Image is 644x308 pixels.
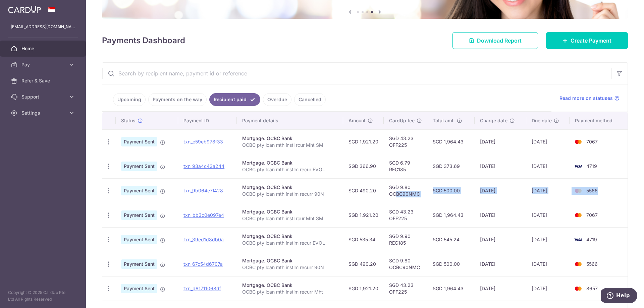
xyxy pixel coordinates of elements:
[526,178,570,203] td: [DATE]
[586,188,598,193] span: 5566
[242,240,338,246] p: OCBC pty loan mth instlm recur EVOL
[21,61,66,68] span: Pay
[343,154,384,178] td: SGD 366.90
[102,63,611,84] input: Search by recipient name, payment id or reference
[21,110,66,116] span: Settings
[242,166,338,173] p: OCBC pty loan mth instlm recur EVOL
[475,252,526,276] td: [DATE]
[11,23,75,30] p: [EMAIL_ADDRESS][DOMAIN_NAME]
[586,237,597,242] span: 4719
[113,93,146,106] a: Upcoming
[242,289,338,295] p: OCBC pty loan mth instlm recurr Mht
[572,138,585,146] img: Bank Card
[480,117,507,124] span: Charge date
[475,178,526,203] td: [DATE]
[343,276,384,301] td: SGD 1,921.20
[102,35,185,47] h4: Payments Dashboard
[427,154,475,178] td: SGD 373.69
[586,139,598,144] span: 7067
[559,95,613,102] span: Read more on statuses
[209,93,260,106] a: Recipient paid
[343,252,384,276] td: SGD 490.20
[384,252,427,276] td: SGD 9.80 OCBC90NMC
[384,178,427,203] td: SGD 9.80 OCBC90NMC
[263,93,291,106] a: Overdue
[389,117,415,124] span: CardUp fee
[242,282,338,289] div: Mortgage. OCBC Bank
[148,93,207,106] a: Payments on the way
[121,235,157,244] span: Payment Sent
[526,129,570,154] td: [DATE]
[427,227,475,252] td: SGD 545.24
[546,32,628,49] a: Create Payment
[571,37,611,45] span: Create Payment
[427,203,475,227] td: SGD 1,964.43
[242,160,338,166] div: Mortgage. OCBC Bank
[572,211,585,219] img: Bank Card
[384,203,427,227] td: SGD 43.23 OFF225
[570,112,628,129] th: Payment method
[183,212,224,218] a: txn_bb3c0e097e4
[586,261,598,267] span: 5566
[526,203,570,227] td: [DATE]
[183,139,223,144] a: txn_e59eb978f33
[572,236,585,244] img: Bank Card
[183,237,224,242] a: txn_39ed1d8db0a
[526,252,570,276] td: [DATE]
[242,208,338,215] div: Mortgage. OCBC Bank
[294,93,326,106] a: Cancelled
[343,129,384,154] td: SGD 1,921.20
[601,288,637,305] iframe: Opens a widget where you can find more information
[21,94,66,100] span: Support
[475,276,526,301] td: [DATE]
[572,260,585,268] img: Bank Card
[21,45,66,52] span: Home
[427,178,475,203] td: SGD 500.00
[384,154,427,178] td: SGD 6.79 REC185
[121,186,157,195] span: Payment Sent
[572,187,585,195] img: Bank Card
[121,284,157,293] span: Payment Sent
[242,215,338,222] p: OCBC pty loan mth instl rcur Mht SM
[121,210,157,220] span: Payment Sent
[121,162,157,171] span: Payment Sent
[183,261,223,267] a: txn_67c54d6707a
[343,178,384,203] td: SGD 490.20
[384,129,427,154] td: SGD 43.23 OFF225
[121,117,136,124] span: Status
[526,276,570,301] td: [DATE]
[183,286,221,291] a: txn_d81711068df
[183,188,223,193] a: txn_9b064e7f428
[237,112,343,129] th: Payment details
[526,154,570,178] td: [DATE]
[586,163,597,169] span: 4719
[242,191,338,197] p: OCBC pty loan mth instlm recurr 90N
[384,276,427,301] td: SGD 43.23 OFF225
[242,135,338,142] div: Mortgage. OCBC Bank
[427,129,475,154] td: SGD 1,964.43
[178,112,237,129] th: Payment ID
[572,162,585,170] img: Bank Card
[343,227,384,252] td: SGD 535.34
[427,276,475,301] td: SGD 1,964.43
[586,286,598,291] span: 8657
[475,154,526,178] td: [DATE]
[475,129,526,154] td: [DATE]
[242,264,338,271] p: OCBC pty loan mth instlm recurr 90N
[427,252,475,276] td: SGD 500.00
[121,259,157,269] span: Payment Sent
[121,137,157,146] span: Payment Sent
[532,117,552,124] span: Due date
[242,257,338,264] div: Mortgage. OCBC Bank
[475,203,526,227] td: [DATE]
[526,227,570,252] td: [DATE]
[384,227,427,252] td: SGD 9.90 REC185
[475,227,526,252] td: [DATE]
[559,95,620,102] a: Read more on statuses
[242,233,338,240] div: Mortgage. OCBC Bank
[8,5,41,13] img: CardUp
[572,285,585,293] img: Bank Card
[242,184,338,191] div: Mortgage. OCBC Bank
[343,203,384,227] td: SGD 1,921.20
